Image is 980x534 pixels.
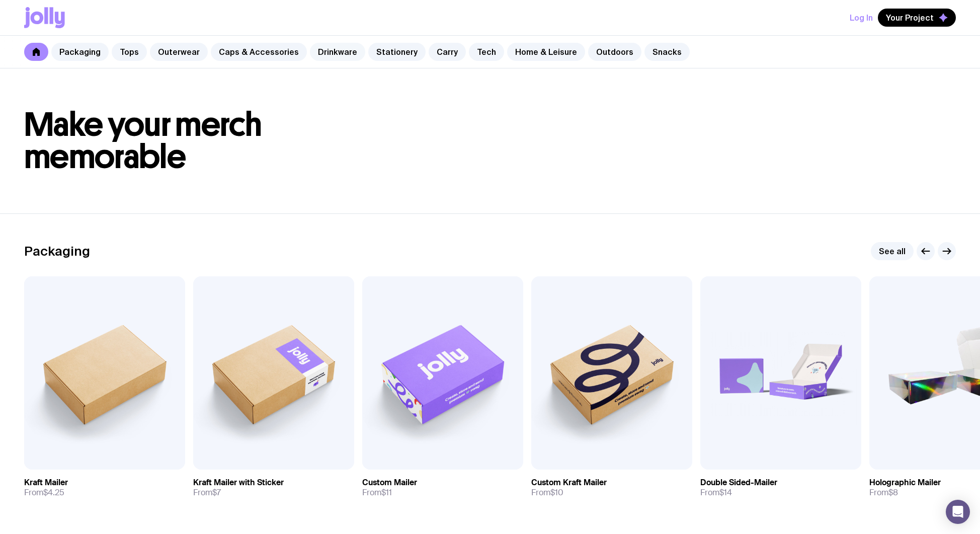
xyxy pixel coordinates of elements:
[193,478,284,488] h3: Kraft Mailer with Sticker
[531,470,692,506] a: Custom Kraft MailerFrom$10
[24,105,262,177] span: Make your merch memorable
[644,43,690,61] a: Snacks
[531,478,607,488] h3: Custom Kraft Mailer
[886,13,934,23] span: Your Project
[700,470,861,506] a: Double Sided-MailerFrom$14
[362,478,417,488] h3: Custom Mailer
[24,488,64,498] span: From
[878,9,956,27] button: Your Project
[869,478,941,488] h3: Holographic Mailer
[869,488,898,498] span: From
[700,478,777,488] h3: Double Sided-Mailer
[531,488,563,498] span: From
[381,487,392,498] span: $11
[310,43,365,61] a: Drinkware
[719,487,732,498] span: $14
[24,470,185,506] a: Kraft MailerFrom$4.25
[150,43,208,61] a: Outerwear
[43,487,64,498] span: $4.25
[362,470,523,506] a: Custom MailerFrom$11
[429,43,466,61] a: Carry
[212,487,221,498] span: $7
[850,9,873,27] button: Log In
[24,478,68,488] h3: Kraft Mailer
[588,43,641,61] a: Outdoors
[362,488,392,498] span: From
[946,500,970,524] div: Open Intercom Messenger
[550,487,563,498] span: $10
[700,488,732,498] span: From
[193,470,354,506] a: Kraft Mailer with StickerFrom$7
[507,43,585,61] a: Home & Leisure
[368,43,426,61] a: Stationery
[24,244,90,259] h2: Packaging
[112,43,147,61] a: Tops
[469,43,504,61] a: Tech
[193,488,221,498] span: From
[871,242,914,260] a: See all
[211,43,307,61] a: Caps & Accessories
[888,487,898,498] span: $8
[51,43,109,61] a: Packaging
